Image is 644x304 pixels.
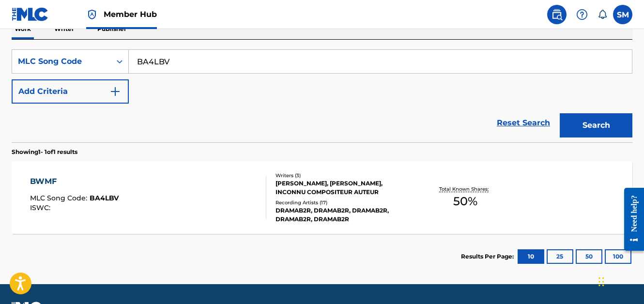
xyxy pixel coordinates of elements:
[12,161,632,234] a: BWMFMLC Song Code:BA4LBVISWC:Writers (3)[PERSON_NAME], [PERSON_NAME], INCONNU COMPOSITEUR AUTEURR...
[576,9,588,20] img: help
[12,49,632,142] form: Search Form
[598,10,607,19] div: Notifications
[453,193,477,210] span: 50 %
[12,79,129,104] button: Add Criteria
[30,176,119,187] div: BWMF
[551,9,563,20] img: search
[18,56,105,67] div: MLC Song Code
[439,185,491,193] p: Total Known Shares:
[547,5,567,24] a: Public Search
[547,249,573,264] button: 25
[492,112,555,134] a: Reset Search
[572,5,592,24] div: Help
[12,148,77,156] p: Showing 1 - 1 of 1 results
[86,9,98,20] img: Top Rightsholder
[51,19,77,39] p: Writer
[94,19,129,39] p: Publisher
[576,249,602,264] button: 50
[617,181,644,258] iframe: Resource Center
[560,113,632,137] button: Search
[104,9,157,20] span: Member Hub
[596,258,644,304] iframe: Chat Widget
[90,194,119,202] span: BA4LBV
[30,194,90,202] span: MLC Song Code :
[276,206,414,224] div: DRAMAB2R, DRAMAB2R, DRAMAB2R, DRAMAB2R, DRAMAB2R
[276,179,414,197] div: [PERSON_NAME], [PERSON_NAME], INCONNU COMPOSITEUR AUTEUR
[461,252,516,261] p: Results Per Page:
[518,249,544,264] button: 10
[12,19,34,39] p: Work
[12,7,49,21] img: MLC Logo
[109,86,121,97] img: 9d2ae6d4665cec9f34b9.svg
[276,199,414,206] div: Recording Artists ( 17 )
[605,249,631,264] button: 100
[598,267,604,296] div: Drag
[613,5,632,24] div: User Menu
[30,203,53,212] span: ISWC :
[276,172,414,179] div: Writers ( 3 )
